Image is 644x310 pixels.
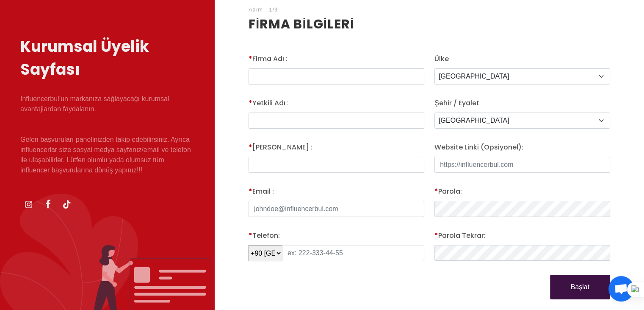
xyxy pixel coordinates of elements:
span: Adım - 1/3 [249,6,278,13]
p: Influencerbul’un markanıza sağlayacağı kurumsal avantajlardan faydalanın. [20,94,194,114]
label: Şehir / Eyalet [434,98,479,108]
label: Firma Adı : [249,54,287,64]
label: Yetkili Adı : [249,98,289,108]
h2: Firma Bilgileri [249,14,610,34]
div: Açık sohbet [608,276,634,302]
input: johndoe@influencerbul.com [249,201,424,217]
label: Parola: [434,186,462,197]
label: Telefon: [249,231,280,241]
button: Başlat [550,275,610,299]
h1: Kurumsal Üyelik Sayfası [20,35,194,81]
label: Ülke [434,54,449,64]
label: [PERSON_NAME] : [249,142,312,152]
p: Gelen başvuruları panelinizden takip edebilirsiniz. Ayrıca influencerlar size sosyal medya sayfan... [20,135,194,175]
input: https://influencerbul.com [434,157,610,173]
input: ex: 222-333-44-55 [282,245,424,261]
label: Website Linki (Opsiyonel): [434,142,523,152]
label: Email : [249,186,274,197]
label: Parola Tekrar: [434,231,486,241]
